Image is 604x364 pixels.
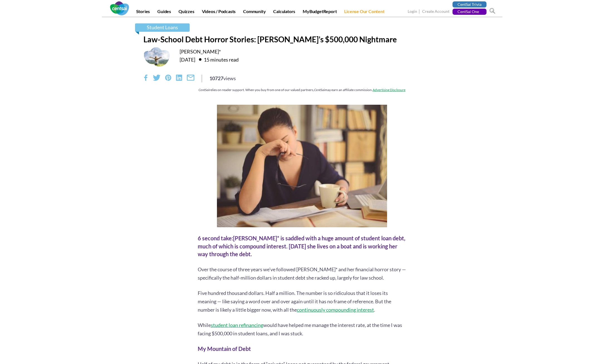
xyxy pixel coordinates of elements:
em: CentSai [199,88,209,92]
a: Quizzes [175,9,198,16]
a: MyBudgetReport [299,9,340,16]
a: [PERSON_NAME]* [180,48,221,55]
div: relies on reader support. When you buy from one of our valued partners, may earn an affiliate com... [143,87,461,92]
a: Guides [154,9,174,16]
a: Community [240,9,269,16]
a: CentSai Trivia [453,1,486,8]
p: Over the course of three years we’ve followed [PERSON_NAME]* and her financial horror story — spe... [198,265,407,282]
img: CentSai [110,1,129,15]
a: Create Account [422,9,449,15]
h1: Law-School Debt Horror Stories: [PERSON_NAME]’s $500,000 Nightmare [143,35,461,44]
p: While would have helped me manage the interest rate, at the time I was facing $500,000 in student... [198,321,407,338]
a: Videos / Podcasts [199,9,239,16]
strong: My Mountain of Debt [198,345,251,352]
div: 10727 [209,75,236,82]
img: Law-School Debt Horror Stories: Anna’s $500,000 Nightmare [217,105,387,227]
a: Advertising Disclosure [373,88,405,92]
a: student loan refinancing [211,322,263,328]
time: [DATE] [180,57,195,63]
span: 6 second take: [198,235,233,241]
a: continuously compounding interest [297,307,374,313]
div: 15 minutes read [196,55,239,64]
a: Stories [133,9,153,16]
a: Login [408,9,417,15]
a: CentSai One [453,9,486,15]
a: Calculators [270,9,299,16]
div: [PERSON_NAME]* is saddled with a huge amount of student loan debt, much of which is compound inte... [198,234,407,258]
em: CentSai [314,88,325,92]
p: Five hundred thousand dollars. Half a million. The number is so ridiculous that it loses its mean... [198,289,407,314]
span: | [418,8,421,15]
a: Student Loans [135,23,190,32]
a: License Our Content [341,9,388,16]
span: views [223,75,236,81]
